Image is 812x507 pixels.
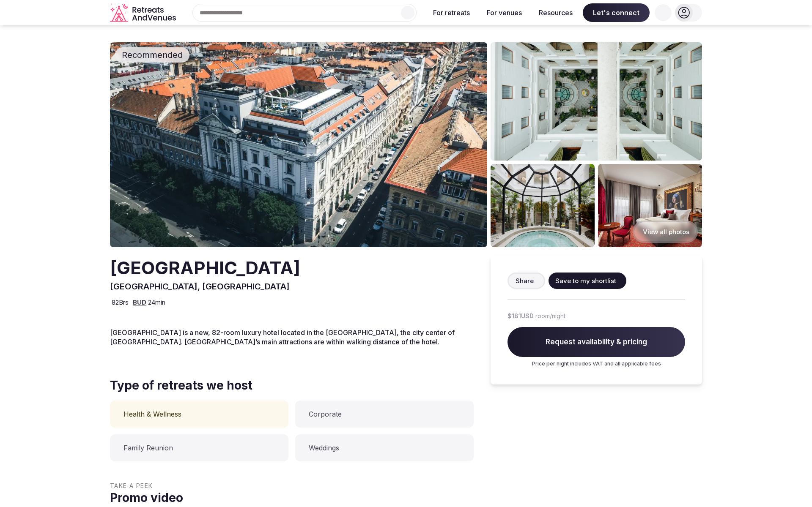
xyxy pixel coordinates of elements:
span: Share [516,276,534,285]
button: Share [507,273,545,289]
div: Recommended [115,47,189,63]
svg: Retreats and Venues company logo [110,3,178,22]
span: Recommended [118,49,186,61]
button: Save to my shortlist [549,273,626,289]
p: Price per night includes VAT and all applicable fees [507,360,685,368]
button: View all photos [633,221,698,243]
button: Resources [532,3,579,22]
a: BUD [133,298,146,306]
img: Venue gallery photo [491,42,702,161]
span: 24 min [148,298,165,307]
span: Promo video [110,490,474,506]
button: For venues [480,3,529,22]
span: 82 Brs [112,298,129,307]
img: Venue gallery photo [598,164,702,247]
span: room/night [535,312,565,320]
img: Venue cover photo [110,42,487,247]
h2: [GEOGRAPHIC_DATA] [110,256,300,281]
span: [GEOGRAPHIC_DATA], [GEOGRAPHIC_DATA] [110,281,290,292]
span: Take a peek [110,482,474,490]
button: For retreats [426,3,477,22]
span: Type of retreats we host [110,377,252,394]
span: Let's connect [583,3,650,22]
span: [GEOGRAPHIC_DATA] is a new, 82-room luxury hotel located in the [GEOGRAPHIC_DATA], the city cente... [110,328,455,346]
span: Save to my shortlist [555,276,616,285]
a: Visit the homepage [110,3,178,22]
img: Venue gallery photo [491,164,595,247]
span: $181 USD [507,312,534,320]
span: Request availability & pricing [507,327,685,357]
